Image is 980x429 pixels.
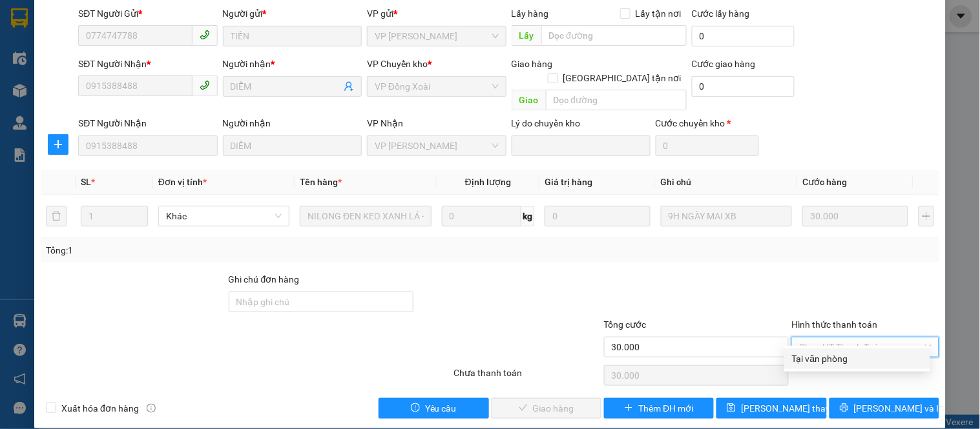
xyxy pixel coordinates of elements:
[375,26,498,46] span: VP Lê Hồng Phong
[512,25,541,46] span: Lấy
[379,398,488,419] button: exclamation-circleYêu cầu
[46,243,379,257] div: Tổng: 1
[200,80,210,90] span: phone
[656,116,759,130] div: Cước chuyển kho
[541,25,687,46] input: Dọc đường
[604,319,647,330] span: Tổng cước
[78,116,217,130] div: SĐT Người Nhận
[799,337,931,357] span: Chọn HT Thanh Toán
[840,403,849,414] span: printer
[512,59,553,69] span: Giao hàng
[48,134,68,155] button: plus
[223,57,362,71] div: Người nhận
[692,26,795,46] input: Cước lấy hàng
[558,71,687,85] span: [GEOGRAPHIC_DATA] tận nơi
[81,177,91,187] span: SL
[300,177,342,187] span: Tên hàng
[411,403,420,414] span: exclamation-circle
[792,352,923,366] div: Tại văn phòng
[48,139,68,150] span: plus
[200,30,210,40] span: phone
[829,398,939,419] button: printer[PERSON_NAME] và In
[624,403,633,414] span: plus
[46,206,67,226] button: delete
[661,206,792,226] input: Ghi Chú
[229,274,300,284] label: Ghi chú đơn hàng
[521,206,534,226] span: kg
[638,401,693,415] span: Thêm ĐH mới
[512,8,549,19] span: Lấy hàng
[229,292,414,312] input: Ghi chú đơn hàng
[344,81,354,92] span: user-add
[802,206,908,226] input: 0
[452,366,602,388] div: Chưa thanh toán
[492,398,601,419] button: checkGiao hàng
[692,59,756,69] label: Cước giao hàng
[223,6,362,21] div: Người gửi
[545,206,651,226] input: 0
[375,136,498,155] span: VP Minh Hưng
[367,6,506,21] div: VP gửi
[546,90,687,110] input: Dọc đường
[854,401,944,415] span: [PERSON_NAME] và In
[716,398,826,419] button: save[PERSON_NAME] thay đổi
[147,404,156,413] span: info-circle
[692,76,795,97] input: Cước giao hàng
[300,206,431,226] input: VD: Bàn, Ghế
[692,8,750,19] label: Cước lấy hàng
[512,90,546,110] span: Giao
[802,177,847,187] span: Cước hàng
[727,403,736,414] span: save
[604,398,714,419] button: plusThêm ĐH mới
[223,116,362,130] div: Người nhận
[56,401,144,415] span: Xuất hóa đơn hàng
[166,206,282,226] span: Khác
[919,206,934,226] button: plus
[78,57,217,71] div: SĐT Người Nhận
[78,6,217,21] div: SĐT Người Gửi
[425,401,457,415] span: Yêu cầu
[375,77,498,96] span: VP Đồng Xoài
[545,177,592,187] span: Giá trị hàng
[367,116,506,130] div: VP Nhận
[367,59,428,69] span: VP Chuyển kho
[656,170,797,195] th: Ghi chú
[631,6,687,21] span: Lấy tận nơi
[741,401,844,415] span: [PERSON_NAME] thay đổi
[791,319,877,330] label: Hình thức thanh toán
[512,116,651,130] div: Lý do chuyển kho
[158,177,207,187] span: Đơn vị tính
[465,177,511,187] span: Định lượng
